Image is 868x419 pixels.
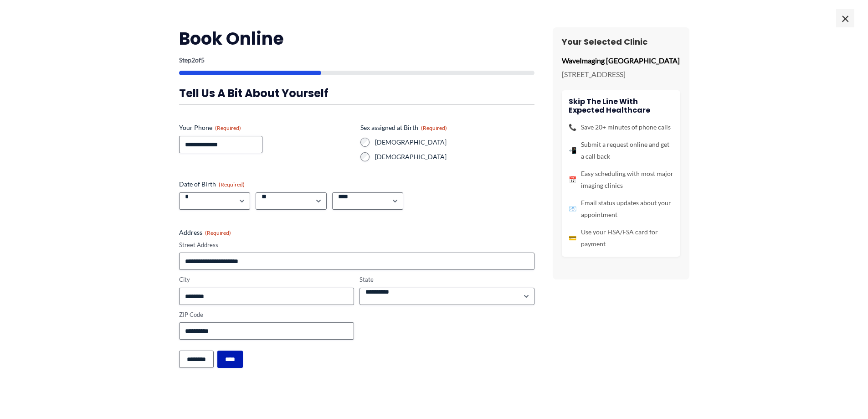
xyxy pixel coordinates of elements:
span: × [836,9,854,27]
li: Use your HSA/FSA card for payment [569,226,673,250]
li: Save 20+ minutes of phone calls [569,121,673,133]
label: Your Phone [179,123,353,132]
span: (Required) [215,124,241,131]
h3: Tell us a bit about yourself [179,86,534,100]
label: [DEMOGRAPHIC_DATA] [375,138,534,147]
label: ZIP Code [179,310,354,319]
span: 📧 [569,203,576,215]
label: Street Address [179,241,534,249]
span: (Required) [219,181,245,188]
span: 📅 [569,174,576,186]
li: Email status updates about your appointment [569,197,673,221]
label: [DEMOGRAPHIC_DATA] [375,152,534,161]
h3: Your Selected Clinic [562,36,680,47]
label: State [360,275,534,284]
span: (Required) [421,124,447,131]
li: Easy scheduling with most major imaging clinics [569,168,673,191]
span: 📞 [569,121,576,133]
h2: Book Online [179,27,534,50]
h4: Skip the line with Expected Healthcare [569,97,673,114]
span: 💳 [569,232,576,244]
p: Step of [179,57,534,63]
legend: Address [179,228,231,237]
span: (Required) [205,229,231,236]
legend: Sex assigned at Birth [360,123,447,132]
p: [STREET_ADDRESS] [562,67,680,81]
legend: Date of Birth [179,180,245,189]
span: 📲 [569,145,576,156]
span: 2 [191,56,195,64]
span: 5 [201,56,205,64]
p: WaveImaging [GEOGRAPHIC_DATA] [562,54,680,67]
label: City [179,275,354,284]
li: Submit a request online and get a call back [569,139,673,162]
